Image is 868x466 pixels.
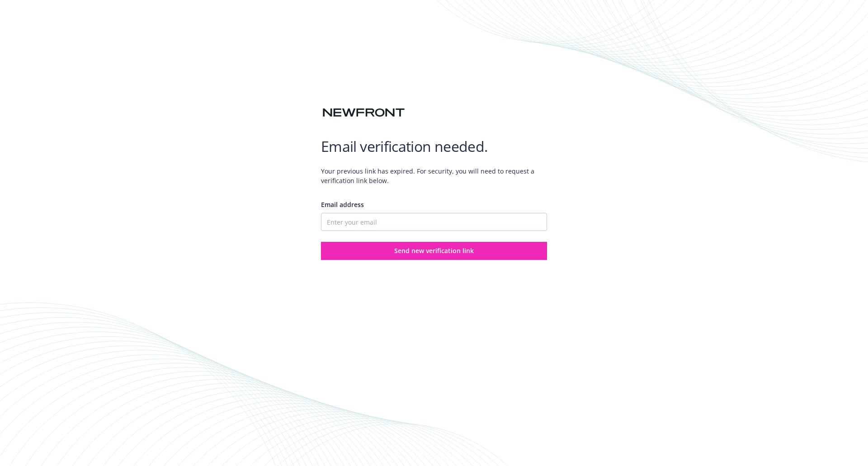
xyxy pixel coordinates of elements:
span: Your previous link has expired. For security, you will need to request a verification link below. [321,159,547,193]
button: Send new verification link [321,242,547,260]
span: Send new verification link [394,246,474,255]
span: Email address [321,200,364,209]
h1: Email verification needed. [321,137,547,155]
input: Enter your email [321,213,547,231]
img: Newfront logo [321,105,406,121]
